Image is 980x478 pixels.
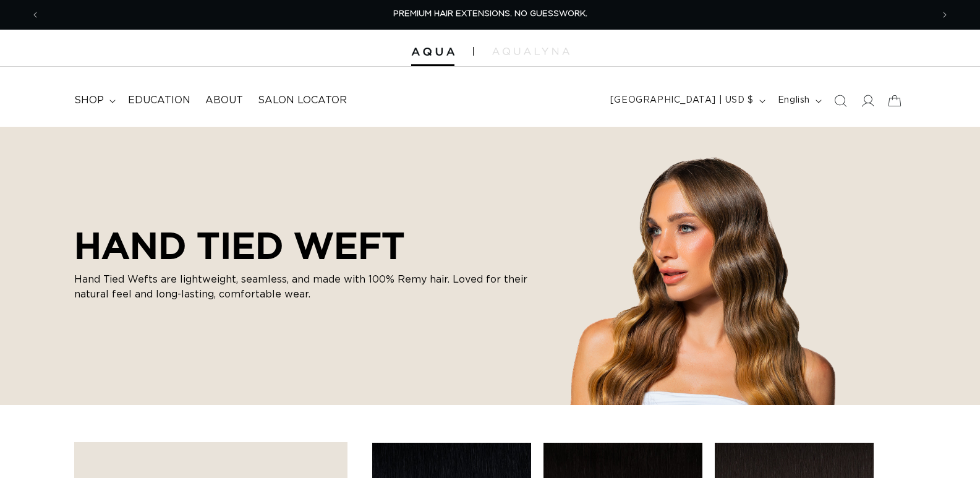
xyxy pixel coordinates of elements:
[258,94,347,107] span: Salon Locator
[250,87,354,114] a: Salon Locator
[74,94,104,107] span: shop
[205,94,243,107] span: About
[492,48,569,55] img: aqualyna.com
[411,48,454,56] img: Aqua Hair Extensions
[770,89,827,113] button: English
[121,87,198,114] a: Education
[198,87,250,114] a: About
[931,3,958,27] button: Next announcement
[74,272,544,302] p: Hand Tied Wefts are lightweight, seamless, and made with 100% Remy hair. Loved for their natural ...
[603,89,770,113] button: [GEOGRAPHIC_DATA] | USD $
[827,87,854,114] summary: Search
[610,94,754,107] span: [GEOGRAPHIC_DATA] | USD $
[74,224,544,267] h2: HAND TIED WEFT
[128,94,190,107] span: Education
[67,87,121,114] summary: shop
[22,3,49,27] button: Previous announcement
[393,10,587,18] span: PREMIUM HAIR EXTENSIONS. NO GUESSWORK.
[778,94,810,107] span: English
